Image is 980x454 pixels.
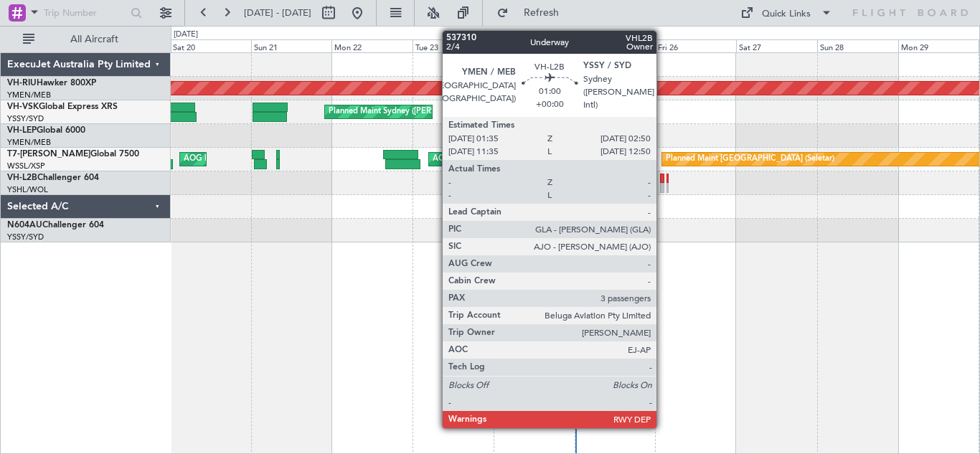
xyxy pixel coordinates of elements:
[7,126,37,135] span: VH-LEP
[762,7,811,22] div: Quick Links
[7,90,51,100] a: YMEN/MEB
[490,1,576,24] button: Refresh
[7,184,48,195] a: YSHL/WOL
[174,29,198,41] div: [DATE]
[898,39,979,52] div: Mon 29
[44,2,126,24] input: Trip Number
[7,150,90,159] span: T7-[PERSON_NAME]
[7,161,45,171] a: WSSL/XSP
[170,39,251,52] div: Sat 20
[413,39,494,52] div: Tue 23
[7,221,104,230] a: N604AUChallenger 604
[433,148,593,170] div: AOG Maint London ([GEOGRAPHIC_DATA])
[184,148,341,170] div: AOG Maint [GEOGRAPHIC_DATA] (Seletar)
[244,6,311,19] span: [DATE] - [DATE]
[817,39,898,52] div: Sun 28
[7,174,37,182] span: VH-L2B
[7,232,44,242] a: YSSY/SYD
[37,34,151,44] span: All Aircraft
[494,39,575,52] div: Wed 24
[7,221,42,230] span: N604AU
[7,126,85,135] a: VH-LEPGlobal 6000
[7,103,39,111] span: VH-VSK
[251,39,332,52] div: Sun 21
[7,150,139,159] a: T7-[PERSON_NAME]Global 7500
[7,79,96,88] a: VH-RIUHawker 800XP
[733,1,839,24] button: Quick Links
[7,79,37,88] span: VH-RIU
[655,39,736,52] div: Fri 26
[512,8,572,18] span: Refresh
[736,39,817,52] div: Sat 27
[666,148,834,170] div: Planned Maint [GEOGRAPHIC_DATA] (Seletar)
[7,113,44,124] a: YSSY/SYD
[16,28,156,51] button: All Aircraft
[7,174,99,182] a: VH-L2BChallenger 604
[7,137,51,148] a: YMEN/MEB
[331,39,413,52] div: Mon 22
[7,103,118,111] a: VH-VSKGlobal Express XRS
[575,39,656,52] div: Thu 25
[329,101,495,123] div: Planned Maint Sydney ([PERSON_NAME] Intl)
